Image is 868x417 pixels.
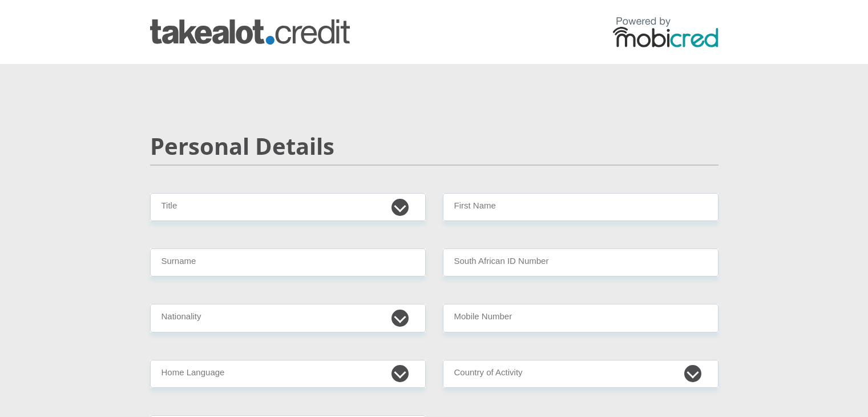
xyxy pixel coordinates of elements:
[150,248,426,276] input: Surname
[150,133,718,160] h2: Personal Details
[443,304,718,332] input: Contact Number
[150,19,350,45] img: takealot_credit logo
[613,17,718,47] img: powered by mobicred logo
[443,193,718,221] input: First Name
[443,248,718,276] input: ID Number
